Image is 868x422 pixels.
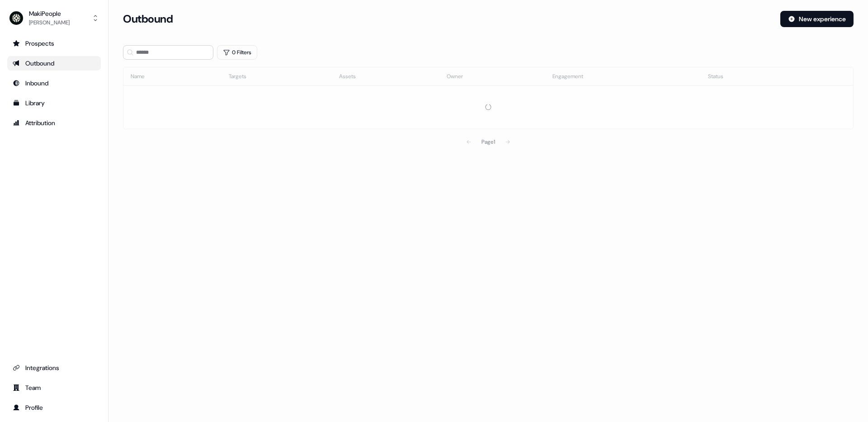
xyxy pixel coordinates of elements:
a: Go to team [7,380,101,395]
div: MakiPeople [29,9,70,18]
a: Go to templates [7,96,101,110]
div: Prospects [13,39,95,48]
button: MakiPeople[PERSON_NAME] [7,7,101,29]
a: Go to profile [7,400,101,415]
div: [PERSON_NAME] [29,18,70,27]
button: 0 Filters [217,45,257,60]
div: Profile [13,403,95,412]
div: Outbound [13,59,95,68]
a: Go to outbound experience [7,56,101,70]
a: Go to integrations [7,361,101,375]
div: Integrations [13,363,95,372]
div: Attribution [13,118,95,127]
div: Library [13,98,95,108]
div: Team [13,383,95,392]
a: Go to prospects [7,36,101,51]
a: Go to Inbound [7,76,101,90]
h3: Outbound [123,12,173,26]
div: Inbound [13,79,95,88]
button: New experience [780,11,854,27]
a: Go to attribution [7,116,101,130]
